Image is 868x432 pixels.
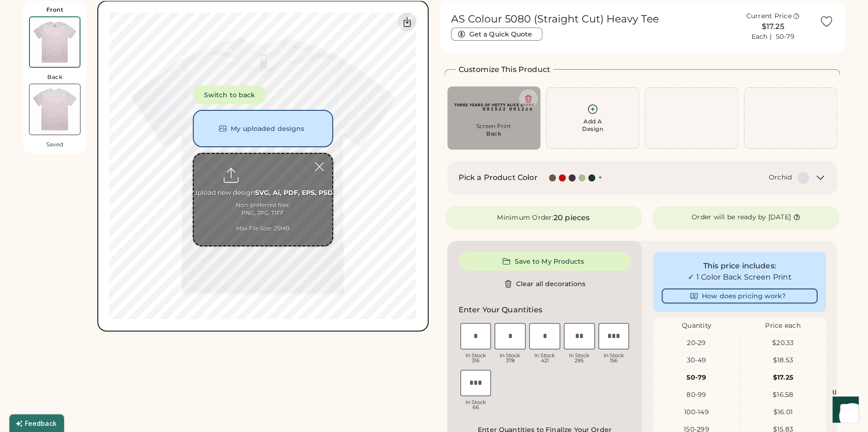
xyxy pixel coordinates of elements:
img: 3yearback.ai [454,93,534,122]
div: Each | 50-79 [751,32,794,42]
div: Saved [46,141,63,148]
div: Order will be ready by [692,213,766,222]
button: How does pricing work? [662,288,817,303]
div: In Stock 66 [460,400,491,410]
h2: Pick a Product Color [459,172,538,183]
div: Minimum Order: [497,213,554,223]
div: In Stock 378 [495,353,525,363]
div: Back [486,130,501,137]
div: Add A Design [582,118,603,133]
div: Front [46,6,64,14]
div: This price includes: [662,260,817,272]
div: 20 pieces [554,212,590,223]
div: Price each [740,321,826,331]
button: My uploaded designs [193,110,333,147]
button: Delete this decoration. [519,89,538,108]
div: $17.25 [732,21,814,32]
div: $18.53 [740,356,826,365]
button: Switch to back [193,86,266,104]
div: Screen Print [454,122,534,130]
button: Get a Quick Quote [451,28,542,41]
h2: Customize This Product [459,64,550,75]
div: 80-99 [653,390,739,400]
div: Download Front Mockup [398,13,416,31]
div: + [598,173,602,183]
div: 20-29 [653,338,739,348]
h1: AS Colour 5080 (Straight Cut) Heavy Tee [451,13,659,26]
div: $16.01 [740,408,826,417]
div: 50-79 [653,373,739,382]
div: 30-49 [653,356,739,365]
div: $16.58 [740,390,826,400]
div: Quantity [653,321,739,331]
div: In Stock 316 [460,353,491,363]
div: In Stock 295 [564,353,595,363]
div: Orchid [769,173,792,182]
img: AS Colour 5080 Orchid Back Thumbnail [29,84,80,135]
button: Clear all decorations [459,274,631,293]
div: ✓ 1 Color Back Screen Print [662,272,817,283]
iframe: Front Chat [824,390,864,430]
div: $17.25 [740,373,826,382]
button: Save to My Products [459,252,631,271]
div: In Stock 421 [529,353,560,363]
h2: Enter Your Quantities [459,304,542,316]
img: AS Colour 5080 Orchid Front Thumbnail [30,17,80,67]
div: [DATE] [768,213,791,222]
div: $20.33 [740,338,826,348]
div: In Stock 156 [598,353,629,363]
div: 100-149 [653,408,739,417]
div: Current Price [746,12,791,21]
div: Back [47,73,62,81]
